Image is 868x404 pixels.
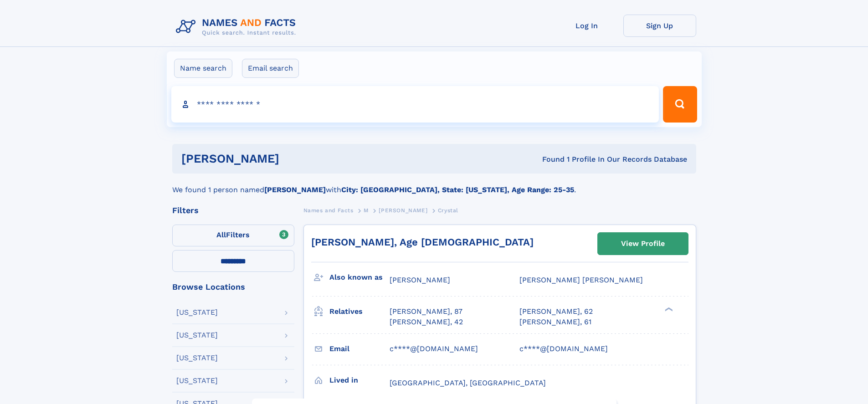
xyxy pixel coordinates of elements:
a: Names and Facts [303,205,354,216]
b: City: [GEOGRAPHIC_DATA], State: [US_STATE], Age Range: 25-35 [341,185,574,194]
button: Search Button [663,86,697,123]
input: search input [171,86,659,123]
h3: Email [329,341,390,357]
label: Name search [174,59,232,78]
a: Sign Up [623,15,696,37]
img: Logo Names and Facts [172,15,303,39]
a: M [364,205,369,216]
h3: Lived in [329,373,390,388]
span: [PERSON_NAME] [390,276,450,284]
a: [PERSON_NAME] [379,205,427,216]
span: [PERSON_NAME] [PERSON_NAME] [519,276,643,284]
div: ❯ [663,307,673,312]
a: Log In [550,15,623,37]
a: [PERSON_NAME], 61 [519,317,591,327]
div: Browse Locations [172,283,294,291]
div: View Profile [621,233,665,254]
a: [PERSON_NAME], 42 [390,317,463,327]
div: Filters [172,206,294,215]
span: All [216,230,226,239]
a: View Profile [598,233,688,255]
h3: Also known as [329,270,390,285]
span: [GEOGRAPHIC_DATA], [GEOGRAPHIC_DATA] [390,378,546,387]
label: Filters [172,225,294,246]
span: Crystal [438,207,458,214]
span: M [364,207,369,214]
a: [PERSON_NAME], 87 [390,307,462,317]
div: [US_STATE] [176,377,218,384]
a: [PERSON_NAME], Age [DEMOGRAPHIC_DATA] [311,236,534,248]
span: [PERSON_NAME] [379,207,427,214]
div: We found 1 person named with . [172,174,696,195]
label: Email search [242,59,299,78]
a: [PERSON_NAME], 62 [519,307,593,317]
h1: [PERSON_NAME] [181,153,411,164]
div: [US_STATE] [176,309,218,316]
div: [US_STATE] [176,332,218,339]
div: Found 1 Profile In Our Records Database [411,154,687,164]
b: [PERSON_NAME] [264,185,326,194]
div: [US_STATE] [176,354,218,362]
h3: Relatives [329,304,390,319]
